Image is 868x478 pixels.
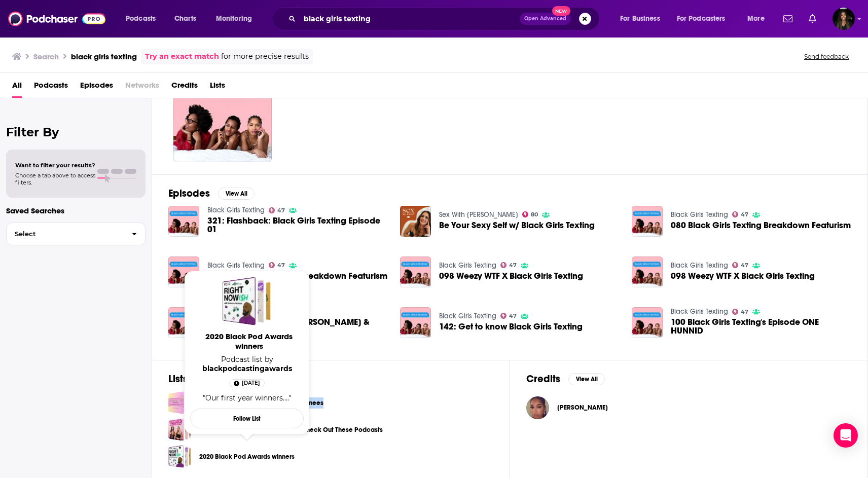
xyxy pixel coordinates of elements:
a: 2024 Black Podcasting Awards nominees [168,391,191,414]
img: User Profile [833,8,855,30]
span: Networks [125,77,159,98]
img: 100 Black Girls Texting's Episode ONE HUNNID [632,307,663,338]
button: open menu [209,11,265,27]
span: 47 [509,314,517,318]
a: Black Girls Texting [439,261,496,270]
p: Saved Searches [6,206,146,215]
img: 098 Weezy WTF X Black Girls Texting [400,256,431,287]
a: Podcasts [34,77,68,98]
button: View All [568,373,605,385]
span: 47 [741,212,748,217]
a: Episodes [80,77,113,98]
span: Charts [174,12,196,26]
a: 2020 Black Pod Awards winners [168,445,191,468]
span: For Podcasters [677,12,726,26]
a: 080 Black Girls Texting Breakdown Featurism [632,206,663,237]
span: 47 [509,263,517,268]
span: Want to filter your results? [15,162,95,169]
a: 47 [269,207,285,213]
a: Be Your Sexy Self w/ Black Girls Texting [439,221,595,230]
button: open menu [670,11,740,27]
button: Open AdvancedNew [520,13,571,25]
a: All [12,77,22,98]
button: open menu [119,11,169,27]
a: CreditsView All [526,373,605,385]
a: 2020 Black Pod Awards winners [199,451,295,462]
a: Black Girls Texting [671,261,728,270]
a: Black Girls Texting [671,307,728,316]
a: Black Girls Texting [671,210,728,219]
a: Black Girls Texting [207,206,265,214]
span: If You Like WHOREible Decisions... Check Out These Podcasts [168,418,191,441]
a: Credits [171,77,198,98]
h2: Lists [168,373,188,385]
div: Open Intercom Messenger [834,423,858,448]
a: 142: Get to know Black Girls Texting [400,307,431,338]
span: 47 [277,208,285,213]
a: 47 [500,262,517,268]
button: open menu [613,11,673,27]
img: 098 Weezy WTF X Black Girls Texting [632,256,663,287]
a: 098 Weezy WTF X Black Girls Texting [439,272,583,280]
span: Open Advanced [524,16,566,21]
a: Jan 21st, 2024 [229,379,265,387]
a: Black Girls Texting [439,312,496,320]
a: blackpodcastingawards [202,364,292,373]
a: 2020 Black Pod Awards winners [192,332,306,355]
a: 80 [522,211,538,217]
span: for more precise results [221,51,309,62]
a: 080 Black Girls Texting Breakdown Featurism [671,221,851,230]
a: 098 Weezy WTF X Black Girls Texting [671,272,815,280]
span: 80 [531,212,538,217]
a: 100 Black Girls Texting's Episode ONE HUNNID [671,318,851,335]
span: Choose a tab above to access filters. [15,172,95,186]
span: Logged in as elissa.mccool [833,8,855,30]
a: 2020 Black Pod Awards winners [223,277,271,325]
img: 173: Get Smarter with Blair Imani & Black Girls Texting [168,307,199,338]
span: 47 [277,263,285,268]
button: Chelsea RojasChelsea Rojas [526,391,851,424]
h2: Credits [526,373,560,385]
img: 080 Black Girls Texting Breakdown Featurism [168,256,199,287]
span: Podcast list by [190,355,304,373]
img: Chelsea Rojas [526,396,549,419]
a: Chelsea Rojas [557,403,608,412]
a: Lists [210,77,225,98]
span: "Our first year winners...." [203,393,291,402]
a: 321: Flashback: Black Girls Texting Episode 01 [207,216,388,234]
img: 321: Flashback: Black Girls Texting Episode 01 [168,206,199,237]
h2: Filter By [6,125,146,139]
a: EpisodesView All [168,187,255,200]
span: Monitoring [216,12,252,26]
h3: Search [33,52,59,61]
span: 47 [741,263,748,268]
a: 142: Get to know Black Girls Texting [439,322,583,331]
img: Be Your Sexy Self w/ Black Girls Texting [400,206,431,237]
span: [PERSON_NAME] [557,403,608,412]
a: 47 [732,309,749,315]
button: Select [6,223,146,245]
a: 47 [732,211,749,217]
a: Show notifications dropdown [779,10,797,27]
span: More [747,12,765,26]
a: 47 [500,313,517,319]
a: 47 [269,262,285,268]
img: Podchaser - Follow, Share and Rate Podcasts [8,9,105,28]
span: Select [7,231,124,237]
a: 47 [732,262,749,268]
span: New [552,6,570,16]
